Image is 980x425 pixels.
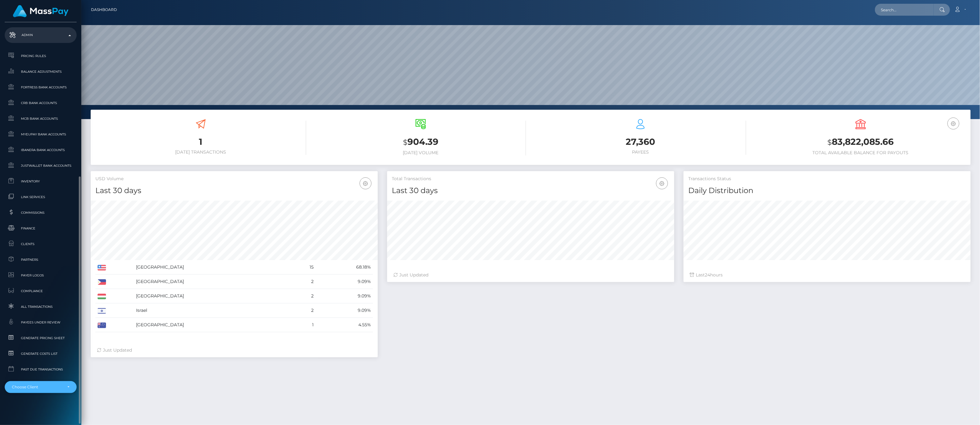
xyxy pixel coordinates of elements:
[91,3,117,16] a: Dashboard
[5,237,77,251] a: Clients
[7,162,74,169] span: JustWallet Bank Accounts
[7,84,74,91] span: Fortress Bank Accounts
[290,289,316,303] td: 2
[875,4,934,16] input: Search...
[7,115,74,122] span: MCB Bank Accounts
[95,176,373,182] h5: USD Volume
[290,303,316,318] td: 2
[12,385,62,390] div: Choose Client
[316,136,526,149] h3: 904.39
[535,136,746,148] h3: 27,360
[290,318,316,332] td: 1
[755,136,966,149] h3: 83,822,085.66
[7,287,74,295] span: Compliance
[5,300,77,313] a: All Transactions
[290,275,316,289] td: 2
[5,363,77,376] a: Past Due Transactions
[316,318,373,332] td: 4.55%
[5,284,77,298] a: Compliance
[5,253,77,266] a: Partners
[134,289,290,303] td: [GEOGRAPHIC_DATA]
[5,27,77,43] a: Admin
[316,303,373,318] td: 9.09%
[688,185,966,196] h4: Daily Distribution
[316,275,373,289] td: 9.09%
[7,68,74,75] span: Balance Adjustments
[290,260,316,275] td: 15
[5,49,77,63] a: Pricing Rules
[392,176,669,182] h5: Total Transactions
[7,30,74,40] p: Admin
[7,52,74,60] span: Pricing Rules
[5,143,77,157] a: Ibanera Bank Accounts
[134,260,290,275] td: [GEOGRAPHIC_DATA]
[7,209,74,216] span: Commissions
[97,347,371,354] div: Just Updated
[13,5,68,17] img: MassPay Logo
[7,366,74,373] span: Past Due Transactions
[7,272,74,279] span: Payer Logos
[5,222,77,235] a: Finance
[7,225,74,232] span: Finance
[5,381,77,393] button: Choose Client
[7,99,74,107] span: CRB Bank Accounts
[7,131,74,138] span: MyEUPay Bank Accounts
[827,138,832,147] small: $
[98,279,106,285] img: PH.png
[316,150,526,155] h6: [DATE] Volume
[95,136,306,148] h3: 1
[690,272,964,278] div: Last hours
[98,308,106,314] img: IL.png
[5,65,77,78] a: Balance Adjustments
[755,150,966,155] h6: Total Available Balance for Payouts
[134,275,290,289] td: [GEOGRAPHIC_DATA]
[95,185,373,196] h4: Last 30 days
[7,178,74,185] span: Inventory
[705,272,710,278] span: 24
[5,269,77,282] a: Payer Logos
[5,190,77,204] a: Link Services
[7,334,74,342] span: Generate Pricing Sheet
[7,193,74,201] span: Link Services
[403,138,407,147] small: $
[95,150,306,155] h6: [DATE] Transactions
[7,240,74,248] span: Clients
[5,347,77,360] a: Generate Costs List
[7,146,74,154] span: Ibanera Bank Accounts
[134,303,290,318] td: Israel
[316,260,373,275] td: 68.18%
[7,256,74,263] span: Partners
[316,289,373,303] td: 9.09%
[98,265,106,270] img: US.png
[98,323,106,328] img: AU.png
[5,175,77,188] a: Inventory
[5,331,77,345] a: Generate Pricing Sheet
[5,159,77,172] a: JustWallet Bank Accounts
[7,303,74,310] span: All Transactions
[5,81,77,94] a: Fortress Bank Accounts
[535,150,746,155] h6: Payees
[5,96,77,110] a: CRB Bank Accounts
[5,206,77,219] a: Commissions
[7,319,74,326] span: Payees under Review
[393,272,668,278] div: Just Updated
[5,128,77,141] a: MyEUPay Bank Accounts
[688,176,966,182] h5: Transactions Status
[5,112,77,125] a: MCB Bank Accounts
[7,350,74,357] span: Generate Costs List
[98,294,106,299] img: HU.png
[134,318,290,332] td: [GEOGRAPHIC_DATA]
[5,316,77,329] a: Payees under Review
[392,185,669,196] h4: Last 30 days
